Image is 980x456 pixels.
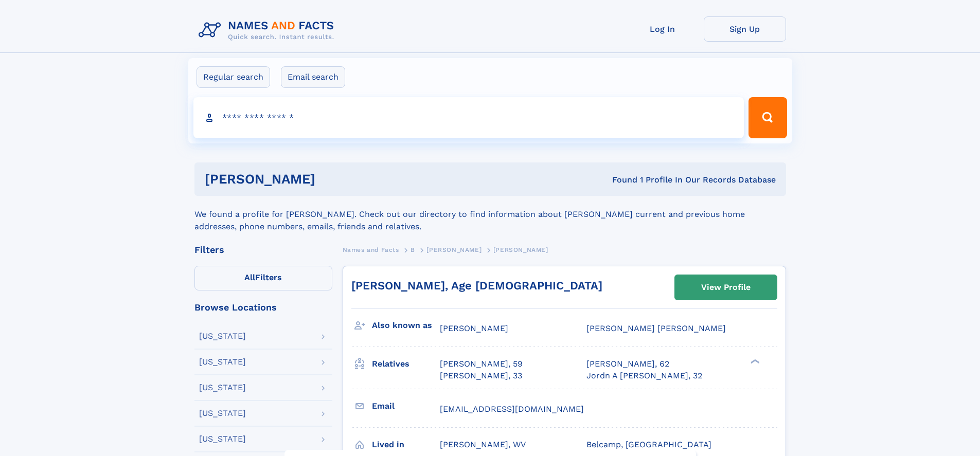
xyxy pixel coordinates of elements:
span: [PERSON_NAME] [440,323,508,333]
div: We found a profile for [PERSON_NAME]. Check out our directory to find information about [PERSON_N... [194,196,786,233]
div: ❯ [748,358,760,365]
span: [EMAIL_ADDRESS][DOMAIN_NAME] [440,404,584,414]
label: Filters [194,266,332,290]
div: [US_STATE] [199,358,246,366]
a: [PERSON_NAME], 33 [440,370,522,381]
a: Jordn A [PERSON_NAME], 32 [586,370,702,381]
label: Regular search [197,66,270,88]
span: [PERSON_NAME], WV [440,440,526,449]
a: B [411,243,415,256]
label: Email search [281,66,345,88]
div: Browse Locations [194,303,332,312]
div: [US_STATE] [199,435,246,443]
span: [PERSON_NAME] [426,246,482,253]
a: Names and Facts [343,243,399,256]
a: View Profile [675,275,777,300]
a: Sign Up [704,16,786,42]
a: Log In [621,16,704,42]
span: All [244,272,255,282]
h3: Also known as [372,317,440,334]
h3: Relatives [372,355,440,373]
div: [US_STATE] [199,409,246,417]
h1: [PERSON_NAME] [205,173,464,186]
span: [PERSON_NAME] [PERSON_NAME] [586,323,726,333]
span: [PERSON_NAME] [493,246,548,253]
input: search input [193,97,744,138]
span: Belcamp, [GEOGRAPHIC_DATA] [586,440,711,449]
div: View Profile [701,276,751,299]
div: Filters [194,245,332,254]
h3: Lived in [372,436,440,453]
a: [PERSON_NAME], 62 [586,358,669,370]
span: B [411,246,415,253]
a: [PERSON_NAME], Age [DEMOGRAPHIC_DATA] [351,279,602,292]
button: Search Button [749,97,787,138]
div: Found 1 Profile In Our Records Database [464,174,776,186]
div: [US_STATE] [199,332,246,340]
a: [PERSON_NAME] [426,243,482,256]
div: [US_STATE] [199,384,246,392]
img: Logo Names and Facts [194,16,343,44]
h3: Email [372,397,440,415]
a: [PERSON_NAME], 59 [440,358,523,370]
